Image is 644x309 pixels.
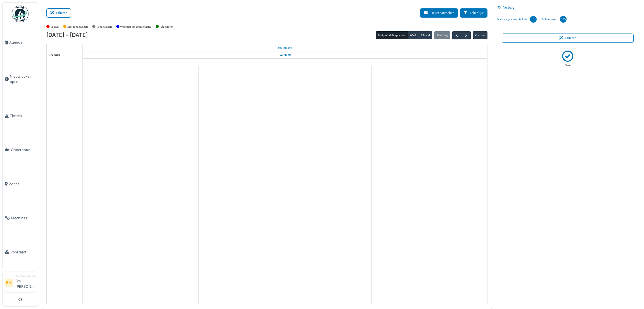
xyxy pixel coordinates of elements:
a: Voorraad [3,235,38,269]
a: 22 september 2025 [277,44,293,51]
span: Voorraad [10,249,35,255]
a: Onderhoud [3,133,38,167]
button: Ga naar [473,31,487,39]
div: 0 [530,16,537,23]
a: Nieuw ticket openen [3,60,38,99]
button: Filteren [46,8,71,18]
a: Niet-toegewezen tickets [495,12,539,27]
button: Vandaag [434,31,450,39]
span: Technici [49,53,60,56]
button: Maand [419,31,432,39]
a: 22 september 2025 [105,59,119,66]
a: Zones [3,167,38,201]
button: Filteren [502,34,634,43]
span: Tickets [10,113,35,118]
span: Agenda [9,40,35,45]
label: Wachten op goedkeuring [120,24,151,29]
li: Bm - [PERSON_NAME] [15,274,35,291]
a: 26 september 2025 [338,59,347,66]
li: BM [5,279,13,287]
span: Zones [9,181,35,187]
a: 28 september 2025 [453,59,463,66]
label: Niet toegewezen [67,24,88,29]
p: Geen [565,63,571,68]
button: Volgende [461,31,470,39]
button: Hulpmiddelenplanner [376,31,408,39]
button: Ticket aanmaken [420,8,458,18]
span: Onderhoud [11,147,35,153]
span: Machines [11,215,35,221]
a: 24 september 2025 [222,59,233,66]
a: Te late taken [539,12,569,27]
label: Te laat [50,24,59,29]
a: 23 september 2025 [165,59,174,66]
div: Verberg [495,4,641,12]
button: Takenlijst [460,8,487,18]
a: Machines [3,201,38,235]
img: Badge_color-CXgf-gQk.svg [12,6,29,22]
label: Toegewezen [96,24,112,29]
a: 27 september 2025 [396,59,405,66]
span: Nieuw ticket openen [10,74,35,84]
label: Afgesloten [160,24,173,29]
div: Technicusmanager [15,274,35,278]
div: 375 [560,16,567,23]
a: 25 september 2025 [280,59,290,66]
a: Agenda [3,25,38,60]
a: Week 39 [278,51,292,58]
a: Tickets [3,99,38,133]
h2: [DATE] – [DATE] [46,32,88,39]
button: Vorige [452,31,461,39]
a: BM TechnicusmanagerBm - [PERSON_NAME] [5,274,35,293]
button: Week [408,31,419,39]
